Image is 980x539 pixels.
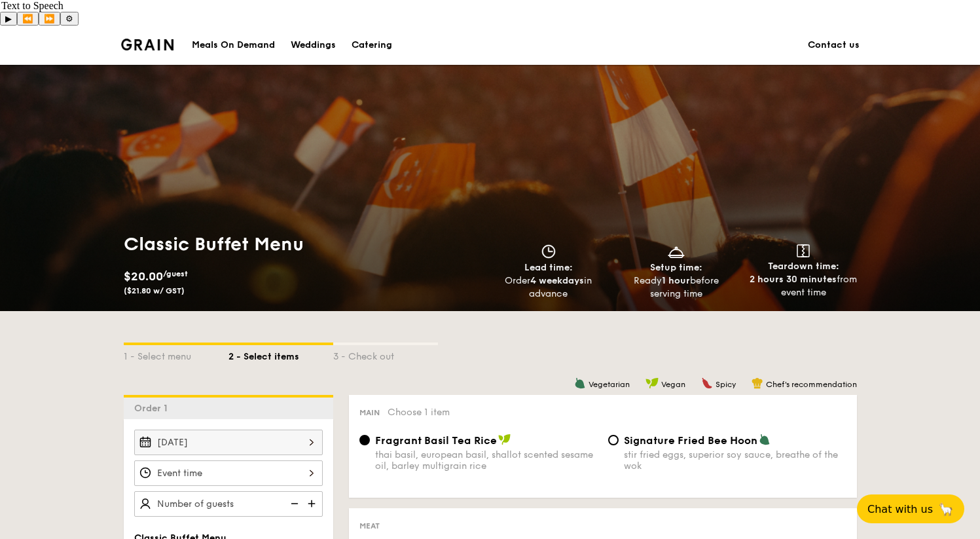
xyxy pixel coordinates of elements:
img: icon-vegetarian.fe4039eb.svg [574,377,586,389]
div: Weddings [291,26,336,65]
a: Meals On Demand [184,26,283,65]
input: Fragrant Basil Tea Ricethai basil, european basil, shallot scented sesame oil, barley multigrain ... [359,435,370,445]
span: Lead time: [524,262,573,273]
span: Order 1 [134,403,173,414]
span: Chef's recommendation [766,380,857,389]
button: Settings [60,12,79,26]
img: Grain [121,39,174,50]
div: 3 - Check out [333,345,438,363]
div: from event time [745,273,862,299]
a: Logotype [121,39,174,50]
input: Number of guests [134,491,323,517]
img: icon-vegetarian.fe4039eb.svg [759,434,771,445]
strong: 2 hours 30 minutes [750,274,837,285]
img: icon-clock.2db775ea.svg [539,244,558,259]
span: Chat with us [867,503,933,515]
span: Setup time: [650,262,702,273]
input: Signature Fried Bee Hoonstir fried eggs, superior soy sauce, breathe of the wok [608,435,619,445]
strong: 1 hour [662,275,690,286]
span: Vegetarian [589,380,630,389]
button: Previous [17,12,39,26]
div: 1 - Select menu [124,345,228,363]
div: thai basil, european basil, shallot scented sesame oil, barley multigrain rice [375,449,598,472]
img: icon-dish.430c3a2e.svg [666,244,686,259]
button: Chat with us🦙 [857,494,964,523]
img: icon-spicy.37a8142b.svg [701,377,713,389]
span: Main [359,408,380,417]
span: ($21.80 w/ GST) [124,286,185,295]
button: Forward [39,12,60,26]
strong: 4 weekdays [530,275,584,286]
input: Event time [134,460,323,486]
span: Teardown time: [768,261,839,272]
div: Order in advance [490,274,608,301]
a: Weddings [283,26,344,65]
span: Vegan [661,380,685,389]
div: Meals On Demand [192,26,275,65]
div: 2 - Select items [228,345,333,363]
span: $20.00 [124,269,163,284]
img: icon-chef-hat.a58ddaea.svg [752,377,763,389]
img: icon-vegan.f8ff3823.svg [498,434,511,445]
h1: Classic Buffet Menu [124,232,485,256]
span: Spicy [716,380,736,389]
a: Contact us [808,26,860,65]
span: Meat [359,521,380,530]
img: icon-teardown.65201eee.svg [797,244,810,257]
span: Fragrant Basil Tea Rice [375,434,497,447]
div: Ready before serving time [617,274,735,301]
span: /guest [163,269,188,278]
span: Signature Fried Bee Hoon [624,434,757,447]
img: icon-vegan.f8ff3823.svg [645,377,659,389]
input: Event date [134,430,323,455]
div: stir fried eggs, superior soy sauce, breathe of the wok [624,449,846,472]
span: Choose 1 item [388,407,450,418]
img: icon-add.58712e84.svg [303,491,323,516]
img: icon-reduce.1d2dbef1.svg [283,491,303,516]
a: Catering [344,26,400,65]
div: Catering [352,26,392,65]
span: 🦙 [938,502,954,517]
